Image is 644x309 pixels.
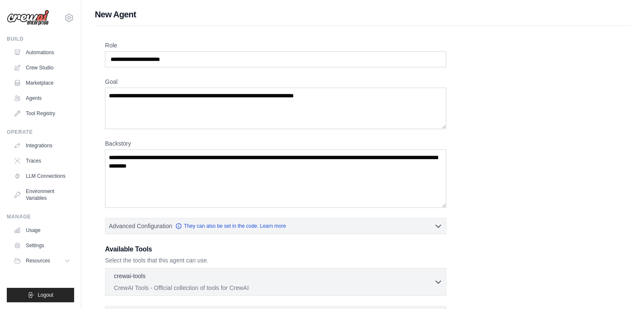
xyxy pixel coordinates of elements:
label: Goal [105,77,446,86]
div: Manage [7,213,74,220]
h1: New Agent [95,8,630,20]
a: Crew Studio [10,61,74,74]
a: They can also be set in the code. Learn more [175,223,286,229]
a: Automations [10,46,74,59]
div: Operate [7,129,74,135]
a: Integrations [10,139,74,152]
button: Logout [7,288,74,302]
a: Marketplace [10,76,74,90]
a: Settings [10,239,74,252]
label: Backstory [105,139,446,148]
a: Traces [10,154,74,168]
a: Agents [10,91,74,105]
button: Resources [10,254,74,268]
a: Tool Registry [10,107,74,120]
p: crewai-tools [114,272,146,280]
button: Advanced Configuration They can also be set in the code. Learn more [105,218,446,234]
h3: Available Tools [105,244,446,254]
span: Logout [38,292,53,298]
span: Resources [26,257,50,264]
a: Environment Variables [10,185,74,205]
span: Advanced Configuration [109,222,172,230]
p: Select the tools that this agent can use. [105,256,446,265]
p: CrewAI Tools - Official collection of tools for CrewAI [114,284,434,292]
a: LLM Connections [10,169,74,183]
div: Build [7,36,74,42]
a: Usage [10,223,74,237]
img: Logo [7,10,49,26]
button: crewai-tools CrewAI Tools - Official collection of tools for CrewAI [109,272,442,292]
label: Role [105,41,446,50]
